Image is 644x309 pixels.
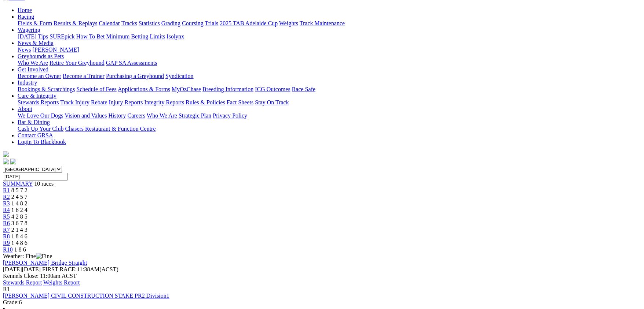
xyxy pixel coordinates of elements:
[18,86,641,93] div: Industry
[18,86,75,92] a: Bookings & Scratchings
[3,173,68,180] input: Select date
[3,180,33,187] a: SUMMARY
[18,60,641,66] div: Greyhounds as Pets
[99,20,120,26] a: Calendar
[3,299,19,305] span: Grade:
[167,33,184,40] a: Isolynx
[182,20,204,26] a: Coursing
[18,99,59,105] a: Stewards Reports
[11,194,28,200] span: 2 4 5 7
[11,240,28,246] span: 1 4 8 6
[11,187,28,193] span: 8 5 7 2
[121,20,137,26] a: Tracks
[11,200,28,206] span: 1 4 8 2
[3,293,169,299] a: [PERSON_NAME] CIVIL CONSTRUCTION STAKE PR2 Division1
[43,279,80,286] a: Weights Report
[76,33,105,40] a: How To Bet
[18,53,64,59] a: Greyhounds as Pets
[18,93,56,99] a: Care & Integrity
[14,246,26,253] span: 1 8 6
[54,20,97,26] a: Results & Replays
[18,73,61,79] a: Become an Owner
[205,20,218,26] a: Trials
[3,260,87,266] a: [PERSON_NAME] Bridge Straight
[165,73,193,79] a: Syndication
[3,220,10,226] a: R6
[18,20,52,26] a: Fields & Form
[3,266,22,272] span: [DATE]
[10,159,16,164] img: twitter.svg
[18,79,37,86] a: Industry
[3,227,10,233] a: R7
[3,233,10,239] a: R8
[18,7,32,13] a: Home
[300,20,345,26] a: Track Maintenance
[3,213,10,220] a: R5
[18,73,641,79] div: Get Involved
[34,180,54,187] span: 10 races
[11,207,28,213] span: 1 6 2 4
[3,200,10,206] a: R3
[3,159,9,164] img: facebook.svg
[36,253,52,260] img: Fine
[106,33,165,40] a: Minimum Betting Limits
[42,266,118,272] span: 11:38AM(ACST)
[3,273,641,279] div: Kennels Close: 11:00am ACST
[292,86,315,92] a: Race Safe
[202,86,253,92] a: Breeding Information
[3,279,42,286] a: Stewards Report
[18,119,50,125] a: Bar & Dining
[3,299,641,306] div: 6
[108,112,126,119] a: History
[227,99,253,105] a: Fact Sheets
[106,60,157,66] a: GAP SA Assessments
[3,286,10,292] span: R1
[3,194,10,200] a: R2
[60,99,107,105] a: Track Injury Rebate
[11,233,28,239] span: 1 8 4 6
[18,46,31,53] a: News
[3,246,13,253] a: R10
[161,20,180,26] a: Grading
[18,126,641,132] div: Bar & Dining
[18,126,63,132] a: Cash Up Your Club
[18,132,53,138] a: Contact GRSA
[18,33,48,40] a: [DATE] Tips
[18,106,32,112] a: About
[179,112,211,119] a: Strategic Plan
[11,220,28,226] span: 3 6 7 8
[18,66,48,72] a: Get Involved
[18,20,641,27] div: Racing
[18,112,63,119] a: We Love Our Dogs
[65,112,107,119] a: Vision and Values
[127,112,145,119] a: Careers
[11,213,28,220] span: 4 2 8 5
[220,20,278,26] a: 2025 TAB Adelaide Cup
[18,112,641,119] div: About
[32,46,79,53] a: [PERSON_NAME]
[172,86,201,92] a: MyOzChase
[3,187,10,193] span: R1
[3,240,10,246] a: R9
[18,46,641,53] div: News & Media
[50,60,105,66] a: Retire Your Greyhound
[255,99,289,105] a: Stay On Track
[3,207,10,213] a: R4
[18,27,40,33] a: Wagering
[11,227,28,233] span: 2 1 4 3
[186,99,225,105] a: Rules & Policies
[18,14,34,20] a: Racing
[3,253,52,259] span: Weather: Fine
[279,20,298,26] a: Weights
[106,73,164,79] a: Purchasing a Greyhound
[3,266,41,272] span: [DATE]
